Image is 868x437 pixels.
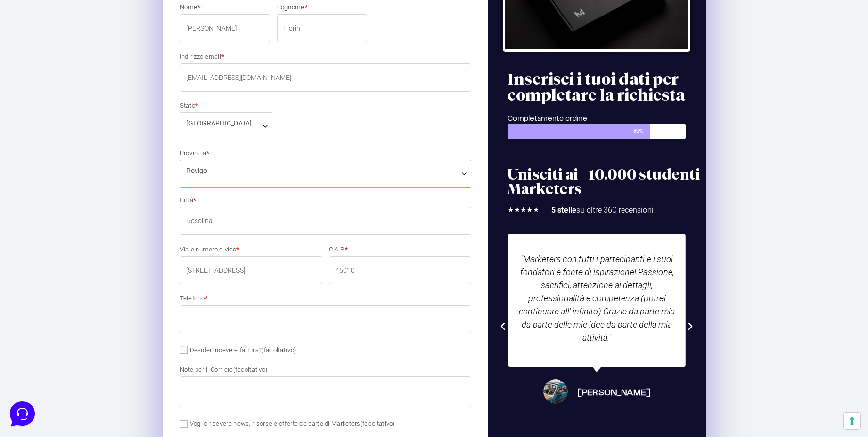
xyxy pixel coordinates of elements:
[180,53,472,60] label: Indirizzo email
[508,168,700,197] h2: Unisciti ai +10.000 studenti Marketers
[47,54,66,74] img: dark
[180,102,273,109] label: Stato
[508,204,539,216] div: 5/5
[16,81,179,101] button: Inizia una conversazione
[233,366,268,373] span: (facoltativo)
[577,387,650,400] span: [PERSON_NAME]
[533,204,539,216] i: ★
[180,4,270,10] label: Nome
[180,197,472,203] label: Città
[277,4,367,10] label: Cognome
[686,322,695,331] div: Next slide
[180,150,472,156] label: Provincia
[520,204,526,216] i: ★
[508,115,587,122] span: Completamento ordine
[103,120,179,128] a: Apri Centro Assistenza
[180,112,273,140] span: Stato
[186,118,266,128] span: Italia
[180,366,472,373] label: Note per il Corriere
[498,322,508,331] div: Previous slide
[180,295,472,301] label: Telefono
[186,166,465,176] span: Rovigo
[633,124,650,139] span: 80%
[149,325,164,333] p: Aiuto
[8,311,67,333] button: Home
[67,311,127,333] button: Messaggi
[31,54,50,74] img: dark
[514,204,520,216] i: ★
[8,8,163,23] h2: Ciao da Marketers 👋
[262,346,296,354] span: (facoltativo)
[22,141,159,151] input: Cerca un articolo...
[518,252,675,344] p: "Marketers con tutti i partecipanti e i suoi fondatori è fonte di ispirazione! Passione, sacrific...
[8,399,37,428] iframe: Customerly Messenger Launcher
[16,54,35,74] img: dark
[127,311,186,333] button: Aiuto
[360,420,395,427] span: (facoltativo)
[180,346,188,354] input: Desideri ricevere fattura?(facoltativo)
[180,160,472,188] span: Provincia
[498,224,695,430] div: 2 / 4
[180,346,296,354] label: Desideri ricevere fattura?
[180,420,395,427] label: Voglio ricevere news, risorse e offerte da parte di Marketers
[63,87,143,95] span: Inizia una conversazione
[180,420,188,428] input: Voglio ricevere news, risorse e offerte da parte di Marketers(facoltativo)
[508,71,700,103] h2: Inserisci i tuoi dati per completare la richiesta
[29,325,46,333] p: Home
[844,413,860,429] button: Le tue preferenze relative al consenso per le tecnologie di tracciamento
[508,204,514,216] i: ★
[526,204,533,216] i: ★
[84,325,110,333] p: Messaggi
[16,120,76,128] span: Trova una risposta
[329,246,471,252] label: C.A.P.
[180,246,322,252] label: Via e numero civico
[543,379,567,404] img: Andrea Strazzeri
[16,39,82,47] span: Le tue conversazioni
